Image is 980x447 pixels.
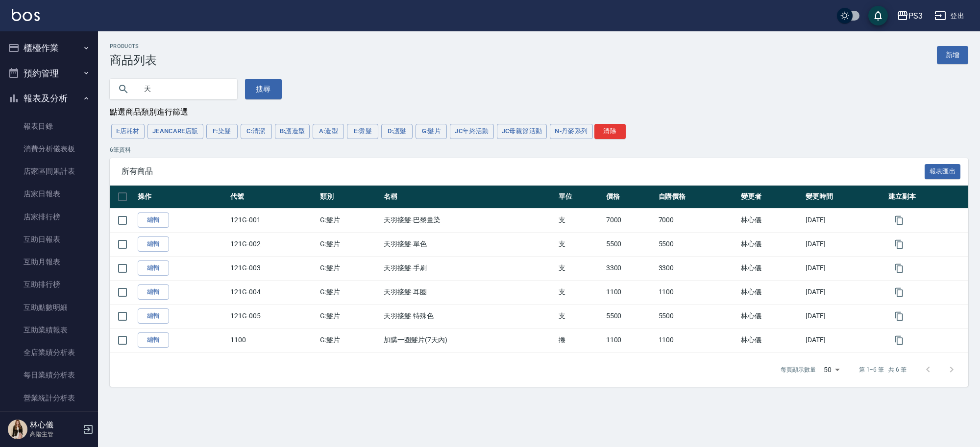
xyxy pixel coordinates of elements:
button: C:清潔 [241,124,272,139]
a: 每日業績分析表 [4,364,94,386]
th: 價格 [604,186,656,209]
th: 名稱 [381,186,556,209]
a: 新增 [937,46,968,64]
th: 操作 [135,186,228,209]
td: 支 [556,256,604,280]
td: G:髮片 [318,328,381,352]
td: 支 [556,304,604,328]
td: 林心儀 [738,328,804,352]
td: 天羽接髮-巴黎畫染 [381,208,556,232]
td: 加購一圈髮片(7天內) [381,328,556,352]
td: 林心儀 [738,280,804,304]
td: 121G-004 [228,280,318,304]
td: 5500 [604,304,656,328]
p: 第 1–6 筆 共 6 筆 [859,365,906,374]
a: 報表匯出 [925,166,961,176]
td: G:髮片 [318,280,381,304]
td: 天羽接髮-手刷 [381,256,556,280]
td: 捲 [556,328,604,352]
img: Logo [12,9,40,21]
th: 代號 [228,186,318,209]
td: 林心儀 [738,232,804,256]
button: 櫃檯作業 [4,35,94,61]
td: 5500 [604,232,656,256]
p: 每頁顯示數量 [781,365,816,374]
h2: Products [110,43,157,49]
th: 自購價格 [656,186,738,209]
td: 林心儀 [738,256,804,280]
td: [DATE] [803,280,885,304]
td: 支 [556,280,604,304]
button: JC母親節活動 [497,124,547,139]
p: 6 筆資料 [110,145,968,154]
button: PS3 [893,6,927,26]
td: 5500 [656,304,738,328]
button: G:髮片 [416,124,447,139]
button: 預約管理 [4,61,94,86]
a: 編輯 [138,260,169,276]
td: 林心儀 [738,304,804,328]
td: 1100 [656,328,738,352]
td: 林心儀 [738,208,804,232]
a: 互助業績報表 [4,319,94,341]
th: 變更者 [738,186,804,209]
a: 店家區間累計表 [4,160,94,183]
a: 店家排行榜 [4,206,94,228]
div: PS3 [908,10,923,22]
h5: 林心儀 [30,420,80,430]
td: 1100 [604,280,656,304]
a: 編輯 [138,212,169,228]
button: 報表及分析 [4,86,94,111]
button: A:造型 [313,124,344,139]
a: 編輯 [138,236,169,252]
button: JeanCare店販 [147,124,203,139]
input: 搜尋關鍵字 [137,76,229,102]
td: 121G-001 [228,208,318,232]
td: [DATE] [803,328,885,352]
div: 50 [820,356,843,383]
td: 7000 [656,208,738,232]
th: 單位 [556,186,604,209]
td: 1100 [228,328,318,352]
td: 3300 [656,256,738,280]
div: 點選商品類別進行篩選 [110,107,968,118]
td: 7000 [604,208,656,232]
button: 搜尋 [245,79,282,99]
td: G:髮片 [318,232,381,256]
td: 天羽接髮-特殊色 [381,304,556,328]
td: G:髮片 [318,304,381,328]
a: 消費分析儀表板 [4,138,94,160]
td: 121G-005 [228,304,318,328]
td: [DATE] [803,232,885,256]
button: JC年終活動 [450,124,493,139]
td: 1100 [656,280,738,304]
a: 互助點數明細 [4,296,94,319]
span: 所有商品 [122,166,925,176]
button: 報表匯出 [925,164,961,179]
button: D:護髮 [381,124,413,139]
td: [DATE] [803,304,885,328]
a: 編輯 [138,284,169,300]
a: 營業統計分析表 [4,387,94,409]
a: 店家日報表 [4,183,94,205]
button: F:染髮 [206,124,238,139]
a: 營業項目月分析表 [4,409,94,432]
button: B:護造型 [275,124,310,139]
a: 編輯 [138,308,169,324]
td: [DATE] [803,256,885,280]
th: 變更時間 [803,186,885,209]
a: 互助排行榜 [4,273,94,296]
td: G:髮片 [318,256,381,280]
button: 清除 [594,124,626,139]
a: 編輯 [138,332,169,348]
td: G:髮片 [318,208,381,232]
button: I:店耗材 [111,124,145,139]
h3: 商品列表 [110,53,157,67]
img: Person [8,420,27,439]
button: E:燙髮 [347,124,378,139]
th: 類別 [318,186,381,209]
td: 121G-003 [228,256,318,280]
th: 建立副本 [886,186,968,209]
td: 天羽接髮-耳圈 [381,280,556,304]
p: 高階主管 [30,430,80,439]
